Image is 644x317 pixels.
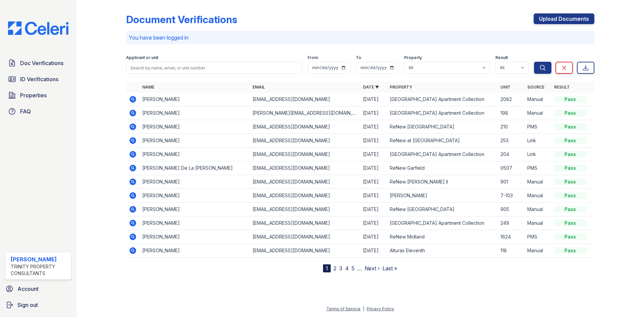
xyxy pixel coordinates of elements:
td: [EMAIL_ADDRESS][DOMAIN_NAME] [250,120,360,134]
div: [PERSON_NAME] [11,255,68,263]
label: From [308,55,318,60]
a: 2 [333,265,336,272]
div: Document Verifications [126,13,237,25]
td: [EMAIL_ADDRESS][DOMAIN_NAME] [250,175,360,189]
td: [PERSON_NAME] [140,244,250,258]
td: [DATE] [360,106,387,120]
img: CE_Logo_Blue-a8612792a0a2168367f1c8372b55b34899dd931a85d93a1a3d3e32e68fde9ad4.png [3,21,74,35]
td: [EMAIL_ADDRESS][DOMAIN_NAME] [250,148,360,161]
td: [PERSON_NAME] [140,230,250,244]
td: [EMAIL_ADDRESS][DOMAIN_NAME] [250,203,360,216]
td: ReNew [GEOGRAPHIC_DATA] [387,120,497,134]
a: 4 [345,265,349,272]
td: [PERSON_NAME] [140,93,250,106]
td: [DATE] [360,120,387,134]
span: Sign out [17,301,38,309]
td: 2082 [498,93,525,106]
td: [PERSON_NAME] [140,175,250,189]
td: [PERSON_NAME] [140,216,250,230]
td: [PERSON_NAME] [140,203,250,216]
td: PMS [525,161,551,175]
td: PMS [525,230,551,244]
td: [DATE] [360,148,387,161]
td: [DATE] [360,93,387,106]
a: Sign out [3,298,74,312]
td: 905 [498,203,525,216]
td: Alturas Eleventh [387,244,497,258]
td: [GEOGRAPHIC_DATA] Apartment Collection [387,216,497,230]
div: | [363,306,364,311]
td: [GEOGRAPHIC_DATA] Apartment Collection [387,148,497,161]
a: Property [390,85,412,90]
div: Pass [554,110,586,116]
div: 1 [323,264,331,272]
td: [PERSON_NAME] [140,134,250,148]
a: Result [554,85,570,90]
td: [PERSON_NAME] [140,189,250,203]
td: Manual [525,93,551,106]
td: Link [525,148,551,161]
td: [GEOGRAPHIC_DATA] Apartment Collection [387,93,497,106]
div: Pass [554,206,586,213]
td: 210 [498,120,525,134]
td: [DATE] [360,189,387,203]
td: [DATE] [360,230,387,244]
a: Account [3,282,74,296]
input: Search by name, email, or unit number [126,62,302,74]
div: Pass [554,123,586,130]
td: [DATE] [360,175,387,189]
label: Result [495,55,508,60]
div: Pass [554,165,586,171]
td: 1624 [498,230,525,244]
td: 198 [498,106,525,120]
span: Properties [20,91,47,99]
td: Manual [525,175,551,189]
a: ID Verifications [5,72,71,86]
td: Manual [525,203,551,216]
div: Pass [554,178,586,185]
td: PMS [525,120,551,134]
div: Pass [554,220,586,226]
span: ID Verifications [20,75,58,83]
td: [EMAIL_ADDRESS][DOMAIN_NAME] [250,189,360,203]
iframe: chat widget [616,290,637,310]
td: [EMAIL_ADDRESS][DOMAIN_NAME] [250,244,360,258]
span: Account [17,285,39,293]
td: Manual [525,216,551,230]
a: Next › [365,265,380,272]
td: [PERSON_NAME] [140,148,250,161]
td: [DATE] [360,244,387,258]
span: Doc Verifications [20,59,63,67]
td: [EMAIL_ADDRESS][DOMAIN_NAME] [250,134,360,148]
td: [DATE] [360,216,387,230]
td: [GEOGRAPHIC_DATA] Apartment Collection [387,106,497,120]
td: [DATE] [360,134,387,148]
label: Property [404,55,422,60]
a: Name [142,85,154,90]
td: 901 [498,175,525,189]
div: Pass [554,192,586,199]
td: ReNew [PERSON_NAME] II [387,175,497,189]
label: To [356,55,361,60]
a: 5 [352,265,355,272]
td: ReNew at [GEOGRAPHIC_DATA] [387,134,497,148]
a: Properties [5,89,71,102]
td: [PERSON_NAME] [387,189,497,203]
td: Link [525,134,551,148]
td: 249 [498,216,525,230]
td: [EMAIL_ADDRESS][DOMAIN_NAME] [250,161,360,175]
a: Privacy Policy [367,306,394,311]
div: Pass [554,137,586,144]
div: Pass [554,247,586,254]
span: … [357,264,362,272]
td: 0507 [498,161,525,175]
td: [EMAIL_ADDRESS][DOMAIN_NAME] [250,216,360,230]
span: FAQ [20,107,31,115]
td: ReNew Garfield [387,161,497,175]
td: 7-103 [498,189,525,203]
a: Terms of Service [326,306,361,311]
td: [PERSON_NAME] [140,106,250,120]
td: 118 [498,244,525,258]
td: [PERSON_NAME] [140,120,250,134]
